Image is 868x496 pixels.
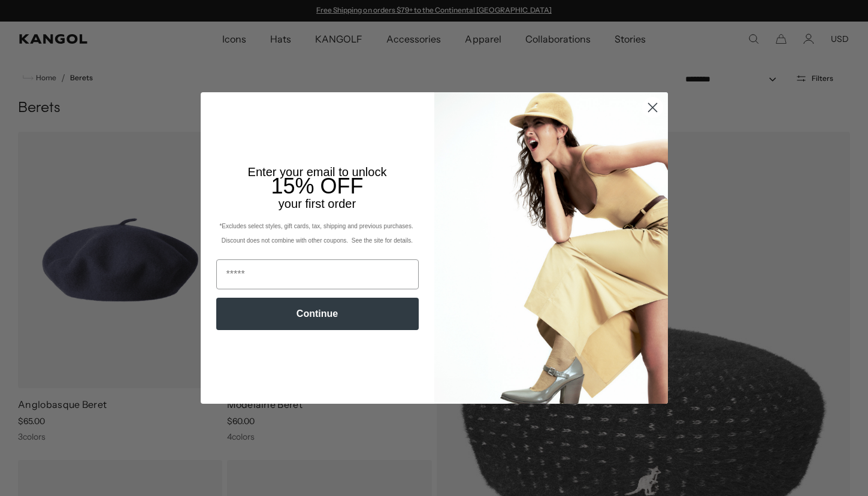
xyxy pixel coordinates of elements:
input: Email [216,259,419,289]
button: Continue [216,298,419,330]
img: 93be19ad-e773-4382-80b9-c9d740c9197f.jpeg [434,92,668,404]
span: your first order [279,197,356,210]
span: 15% OFF [271,174,363,198]
span: *Excludes select styles, gift cards, tax, shipping and previous purchases. Discount does not comb... [219,223,415,244]
span: Enter your email to unlock [248,165,387,179]
button: Close dialog [642,97,663,118]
